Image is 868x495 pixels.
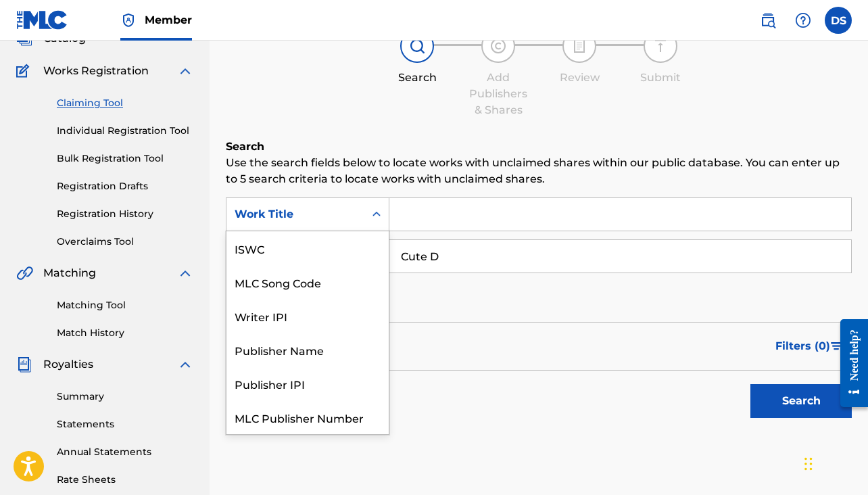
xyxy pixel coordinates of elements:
img: step indicator icon for Review [571,38,587,54]
a: Registration Drafts [57,179,193,193]
a: Statements [57,417,193,431]
div: Work Title [235,206,356,222]
div: Review [546,70,613,86]
button: Search [750,384,852,418]
a: Claiming Tool [57,96,193,110]
a: Individual Registration Tool [57,124,193,138]
img: help [795,12,811,28]
div: Submit [627,70,694,86]
a: Rate Sheets [57,473,193,487]
img: search [760,12,776,28]
a: Registration History [57,207,193,221]
div: Writer IPI [226,299,389,333]
div: Publisher IPI [226,367,389,400]
div: Help [790,7,817,34]
span: Filters ( 0 ) [775,338,830,354]
button: Filters (0) [767,329,852,363]
div: MLC Publisher Number [226,400,389,434]
img: Matching [16,265,33,281]
form: Search Form [226,197,852,425]
img: Works Registration [16,63,34,79]
a: Public Search [754,7,781,34]
a: Bulk Registration Tool [57,151,193,166]
a: Match History [57,326,193,340]
a: Annual Statements [57,445,193,459]
a: Overclaims Tool [57,235,193,249]
span: Matching [43,265,96,281]
iframe: Resource Center [830,308,868,417]
a: Summary [57,390,193,404]
img: Royalties [16,356,32,373]
div: MLC Song Code [226,265,389,299]
span: Royalties [43,356,93,373]
img: expand [177,63,193,79]
span: Works Registration [43,63,149,79]
div: Add Publishers & Shares [464,70,532,118]
p: Use the search fields below to locate works with unclaimed shares within our public database. You... [226,155,852,187]
img: step indicator icon for Submit [652,38,669,54]
img: Top Rightsholder [120,12,137,28]
span: Member [145,12,192,28]
div: Drag [804,444,813,484]
div: User Menu [825,7,852,34]
h6: Search [226,139,852,155]
a: Matching Tool [57,298,193,312]
img: step indicator icon for Add Publishers & Shares [490,38,506,54]
div: Search [383,70,451,86]
img: step indicator icon for Search [409,38,425,54]
iframe: Chat Widget [800,430,868,495]
a: CatalogCatalog [16,30,86,47]
div: Publisher Name [226,333,389,367]
div: ISWC [226,231,389,265]
img: MLC Logo [16,10,68,30]
img: expand [177,265,193,281]
img: expand [177,356,193,373]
